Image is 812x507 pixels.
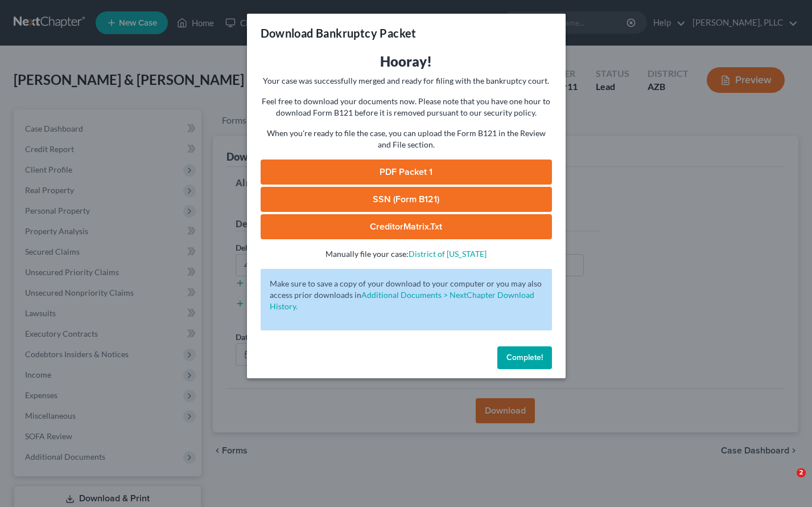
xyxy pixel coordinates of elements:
a: PDF Packet 1 [261,160,552,185]
a: Additional Documents > NextChapter Download History. [270,290,534,311]
h3: Hooray! [261,52,552,71]
span: 2 [797,468,806,477]
p: Your case was successfully merged and ready for filing with the bankruptcy court. [261,75,552,87]
iframe: Intercom live chat [773,468,801,496]
span: Complete! [506,353,543,362]
p: Manually file your case: [261,248,552,260]
a: District of [US_STATE] [409,249,487,259]
a: CreditorMatrix.txt [261,214,552,239]
p: When you're ready to file the case, you can upload the Form B121 in the Review and File section. [261,128,552,150]
h3: Download Bankruptcy Packet [261,25,417,41]
button: Complete! [497,346,552,369]
p: Feel free to download your documents now. Please note that you have one hour to download Form B12... [261,96,552,118]
p: Make sure to save a copy of your download to your computer or you may also access prior downloads in [270,278,543,312]
a: SSN (Form B121) [261,187,552,212]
